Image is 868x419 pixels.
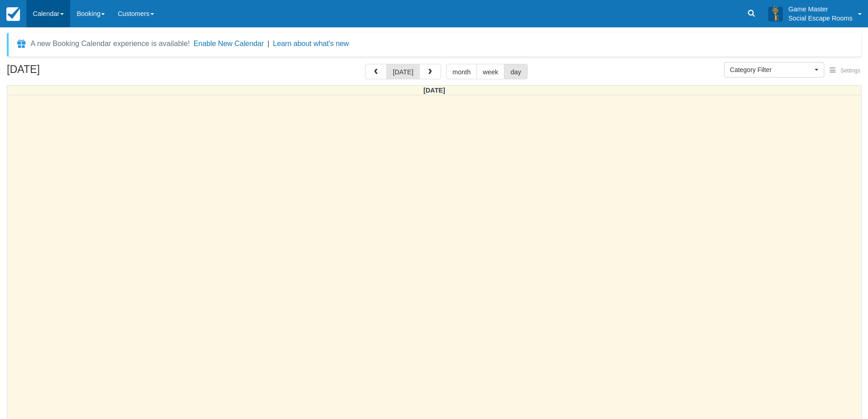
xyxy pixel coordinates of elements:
button: Enable New Calendar [194,39,264,48]
p: Game Master [788,5,853,14]
button: week [477,64,505,79]
p: Social Escape Rooms [788,14,853,23]
button: month [446,64,477,79]
button: [DATE] [386,64,420,79]
img: checkfront-main-nav-mini-logo.png [6,7,20,21]
div: A new Booking Calendar experience is available! [31,38,190,49]
h2: [DATE] [7,64,122,81]
span: Settings [841,67,860,74]
button: Settings [824,64,866,78]
button: day [504,64,527,79]
span: [DATE] [423,87,445,94]
a: Learn about what's new [273,40,349,47]
button: Category Filter [724,62,824,78]
img: A3 [768,6,783,21]
span: Category Filter [730,65,812,74]
span: | [267,40,269,47]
